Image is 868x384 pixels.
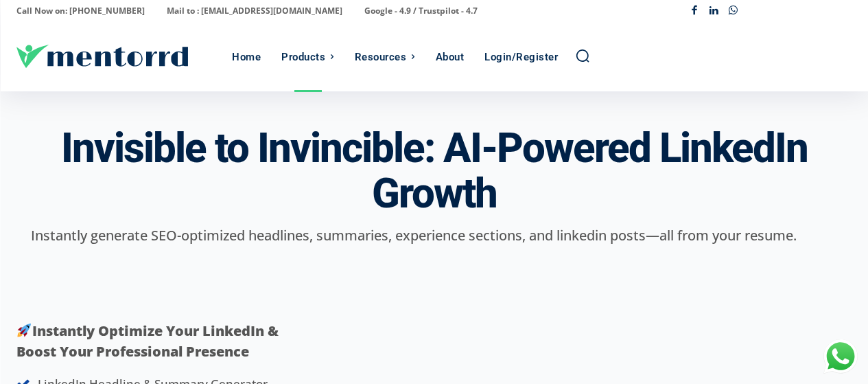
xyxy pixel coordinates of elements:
[16,321,304,362] p: Instantly Optimize Your LinkedIn & Boost Your Professional Presence
[364,1,478,21] p: Google - 4.9 / Trustpilot - 4.7
[823,339,858,374] div: Chat with Us
[478,23,565,91] a: Login/Register
[167,1,342,21] p: Mail to : [EMAIL_ADDRESS][DOMAIN_NAME]
[16,1,145,21] p: Call Now on: [PHONE_NUMBER]
[17,324,31,337] img: 🚀
[232,23,261,91] div: Home
[16,126,852,216] h3: Invisible to Invincible: AI-Powered LinkedIn Growth
[484,23,558,91] div: Login/Register
[436,23,465,91] div: About
[16,225,810,246] p: Instantly generate SEO-optimized headlines, summaries, experience sections, and linkedin posts—al...
[704,1,724,21] a: Linkedin
[225,23,268,91] a: Home
[429,23,471,91] a: About
[724,1,744,21] a: Whatsapp
[16,45,225,68] a: Logo
[575,48,590,63] a: Search
[685,1,705,21] a: Facebook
